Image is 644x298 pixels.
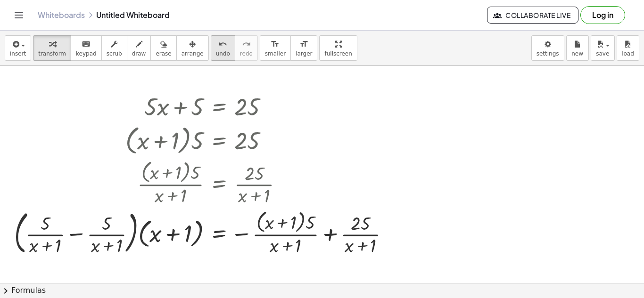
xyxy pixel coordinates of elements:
[107,50,122,57] span: scrub
[235,35,258,61] button: redoredo
[76,50,97,57] span: keypad
[176,35,209,61] button: arrange
[127,35,151,61] button: draw
[11,8,26,23] button: Toggle navigation
[324,50,352,57] span: fullscreen
[182,50,204,57] span: arrange
[82,39,91,50] i: keyboard
[271,39,280,50] i: format_size
[265,50,286,57] span: smaller
[132,50,146,57] span: draw
[617,35,639,61] button: load
[211,35,235,61] button: undoundo
[218,39,227,50] i: undo
[495,11,570,19] span: Collaborate Live
[242,39,251,50] i: redo
[596,50,609,57] span: save
[537,50,559,57] span: settings
[290,35,317,61] button: format_sizelarger
[319,35,357,61] button: fullscreen
[531,35,564,61] button: settings
[101,35,127,61] button: scrub
[71,35,102,61] button: keyboardkeypad
[150,35,176,61] button: erase
[38,50,66,57] span: transform
[487,7,578,24] button: Collaborate Live
[566,35,589,61] button: new
[156,50,171,57] span: erase
[216,50,230,57] span: undo
[260,35,291,61] button: format_sizesmaller
[591,35,615,61] button: save
[296,50,312,57] span: larger
[33,35,71,61] button: transform
[299,39,308,50] i: format_size
[571,50,583,57] span: new
[240,50,253,57] span: redo
[622,50,634,57] span: load
[580,6,625,24] button: Log in
[5,35,31,61] button: insert
[10,50,26,57] span: insert
[38,10,85,20] a: Whiteboards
